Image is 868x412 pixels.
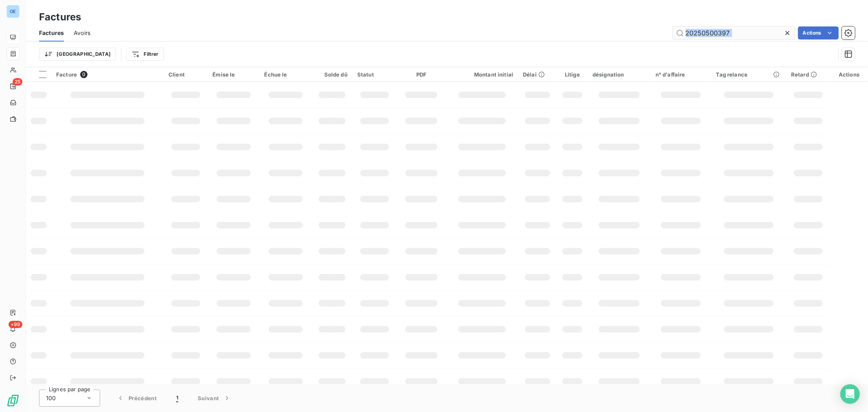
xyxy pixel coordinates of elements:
div: Retard [791,71,825,78]
div: Client [168,71,203,78]
span: Avoirs [74,29,90,37]
span: 100 [46,394,56,402]
span: 25 [13,78,22,85]
span: 0 [80,71,87,78]
span: 1 [176,394,178,402]
span: Facture [56,71,77,78]
input: Rechercher [673,26,795,39]
button: Suivant [188,390,241,407]
div: Émise le [212,71,254,78]
button: Actions [798,26,839,39]
span: +99 [9,321,22,328]
div: Actions [835,71,863,78]
div: Open Intercom Messenger [840,384,860,404]
div: Délai [523,71,552,78]
button: Filtrer [126,48,164,61]
div: désignation [593,71,646,78]
div: Statut [357,71,392,78]
div: Échue le [264,71,306,78]
div: Solde dû [317,71,348,78]
button: 1 [166,390,188,407]
div: PDF [402,71,441,78]
button: [GEOGRAPHIC_DATA] [39,48,116,61]
a: 25 [7,80,19,93]
span: Factures [39,29,64,37]
div: Montant initial [450,71,513,78]
img: Logo LeanPay [7,394,20,407]
div: Tag relance [716,71,781,78]
div: OE [7,5,20,18]
div: Litige [562,71,583,78]
button: Précédent [107,390,166,407]
div: n° d'affaire [656,71,706,78]
h3: Factures [39,10,81,24]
